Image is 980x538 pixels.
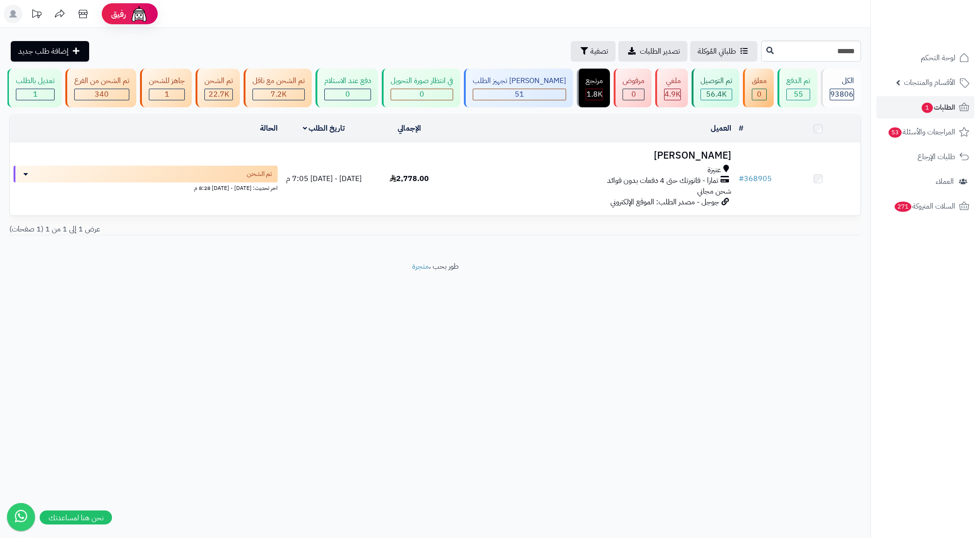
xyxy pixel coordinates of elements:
[936,175,954,188] span: العملاء
[473,89,566,100] div: 51
[11,41,89,62] a: إضافة طلب جديد
[612,69,653,107] a: مرفوض 0
[95,89,109,100] span: 340
[111,8,126,20] span: رفيق
[700,76,732,86] div: تم التوصيل
[587,89,602,100] span: 1.8K
[618,41,687,62] a: تصدير الطلبات
[640,46,680,57] span: تصدير الطلبات
[14,182,278,192] div: اخر تحديث: [DATE] - [DATE] 8:28 م
[575,69,612,107] a: مرتجع 1.8K
[752,89,766,100] div: 0
[876,195,974,217] a: السلات المتروكة271
[420,89,424,100] span: 0
[247,169,272,179] span: تم الشحن
[895,202,911,212] span: 271
[455,150,731,161] h3: [PERSON_NAME]
[586,76,603,86] div: مرتجع
[786,76,810,86] div: تم الدفع
[711,123,731,134] a: العميل
[922,103,933,113] span: 1
[830,89,854,100] span: 93806
[690,69,741,107] a: تم التوصيل 56.4K
[830,76,854,86] div: الكل
[586,89,602,100] div: 1799
[75,89,129,100] div: 340
[665,89,680,100] span: 4.9K
[303,123,345,134] a: تاريخ الطلب
[623,76,644,86] div: مرفوض
[921,51,955,64] span: لوحة التحكم
[701,89,732,100] div: 56354
[325,89,371,100] div: 0
[380,69,462,107] a: في انتظار صورة التحويل 0
[752,76,767,86] div: معلق
[698,46,736,57] span: طلباتي المُوكلة
[412,261,429,272] a: متجرة
[739,123,743,134] a: #
[149,89,184,100] div: 1
[917,150,955,163] span: طلبات الإرجاع
[739,173,772,184] a: #368905
[390,173,429,184] span: 2,778.00
[665,89,680,100] div: 4949
[271,89,287,100] span: 7.2K
[209,89,229,100] span: 22.7K
[623,89,644,100] div: 0
[876,170,974,193] a: العملاء
[205,89,232,100] div: 22708
[242,69,314,107] a: تم الشحن مع ناقل 7.2K
[462,69,575,107] a: [PERSON_NAME] تجهيز الطلب 51
[739,173,744,184] span: #
[391,76,453,86] div: في انتظار صورة التحويل
[787,89,810,100] div: 55
[2,224,435,235] div: عرض 1 إلى 1 من 1 (1 صفحات)
[707,165,721,175] span: عنيزة
[33,89,38,100] span: 1
[757,89,762,100] span: 0
[473,76,566,86] div: [PERSON_NAME] تجهيز الطلب
[165,89,169,100] span: 1
[889,127,902,138] span: 53
[610,196,719,208] span: جوجل - مصدر الطلب: الموقع الإلكتروني
[25,5,48,26] a: تحديثات المنصة
[794,89,803,100] span: 55
[894,200,955,213] span: السلات المتروكة
[515,89,524,100] span: 51
[631,89,636,100] span: 0
[776,69,819,107] a: تم الدفع 55
[5,69,63,107] a: تعديل بالطلب 1
[16,76,55,86] div: تعديل بالطلب
[921,101,955,114] span: الطلبات
[690,41,757,62] a: طلباتي المُوكلة
[876,121,974,143] a: المراجعات والأسئلة53
[324,76,371,86] div: دفع عند الاستلام
[607,175,718,186] span: تمارا - فاتورتك حتى 4 دفعات بدون فوائد
[904,76,955,89] span: الأقسام والمنتجات
[16,89,54,100] div: 1
[63,69,138,107] a: تم الشحن من الفرع 340
[876,146,974,168] a: طلبات الإرجاع
[130,5,148,23] img: ai-face.png
[571,41,616,62] button: تصفية
[653,69,690,107] a: ملغي 4.9K
[18,46,69,57] span: إضافة طلب جديد
[664,76,681,86] div: ملغي
[204,76,233,86] div: تم الشحن
[391,89,453,100] div: 0
[138,69,194,107] a: جاهز للشحن 1
[74,76,129,86] div: تم الشحن من الفرع
[888,126,955,139] span: المراجعات والأسئلة
[917,25,971,45] img: logo-2.png
[398,123,421,134] a: الإجمالي
[697,186,731,197] span: شحن مجاني
[706,89,727,100] span: 56.4K
[194,69,242,107] a: تم الشحن 22.7K
[253,89,304,100] div: 7223
[314,69,380,107] a: دفع عند الاستلام 0
[876,96,974,119] a: الطلبات1
[819,69,863,107] a: الكل93806
[286,173,362,184] span: [DATE] - [DATE] 7:05 م
[741,69,776,107] a: معلق 0
[149,76,185,86] div: جاهز للشحن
